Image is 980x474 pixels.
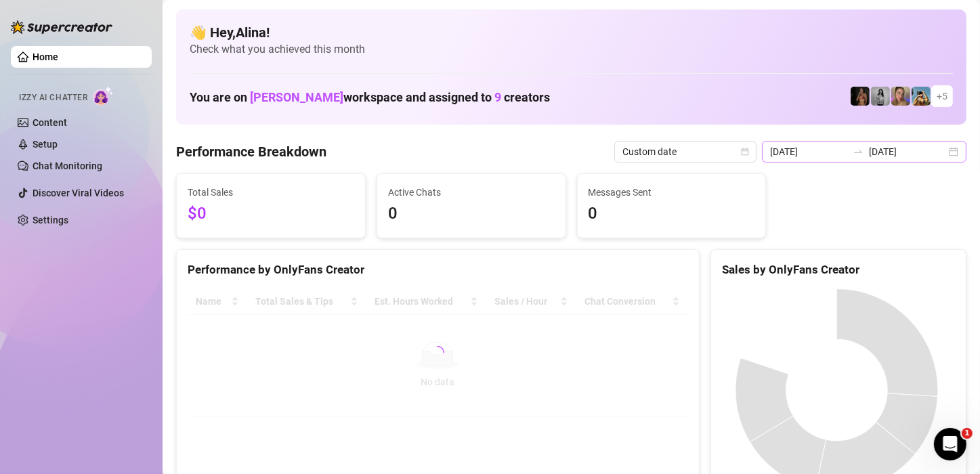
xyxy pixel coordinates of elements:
[190,90,550,105] h1: You are on workspace and assigned to creators
[622,142,748,162] span: Custom date
[912,87,931,106] img: Babydanix
[891,87,910,106] img: Cherry
[934,428,966,460] iframe: Intercom live chat
[190,23,953,42] h4: 👋 Hey, Alina !
[188,201,354,227] span: $0
[853,146,864,157] span: swap-right
[937,89,947,104] span: + 5
[869,144,946,159] input: End date
[33,139,58,150] a: Setup
[431,346,444,360] span: loading
[388,185,555,200] span: Active Chats
[93,86,114,106] img: AI Chatter
[176,142,326,161] h4: Performance Breakdown
[19,91,87,104] span: Izzy AI Chatter
[33,188,124,198] a: Discover Viral Videos
[190,42,953,57] span: Check what you achieved this month
[851,87,870,106] img: the_bohema
[11,20,112,34] img: logo-BBDzfeDw.svg
[188,185,354,200] span: Total Sales
[589,201,755,227] span: 0
[741,148,749,156] span: calendar
[722,261,955,279] div: Sales by OnlyFans Creator
[33,117,67,128] a: Content
[33,51,58,62] a: Home
[589,185,755,200] span: Messages Sent
[188,261,688,279] div: Performance by OnlyFans Creator
[33,160,102,171] a: Chat Monitoring
[250,90,343,104] span: [PERSON_NAME]
[494,90,501,104] span: 9
[33,215,68,225] a: Settings
[962,428,973,439] span: 1
[853,146,864,157] span: to
[388,201,555,227] span: 0
[770,144,847,159] input: Start date
[871,87,890,106] img: A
